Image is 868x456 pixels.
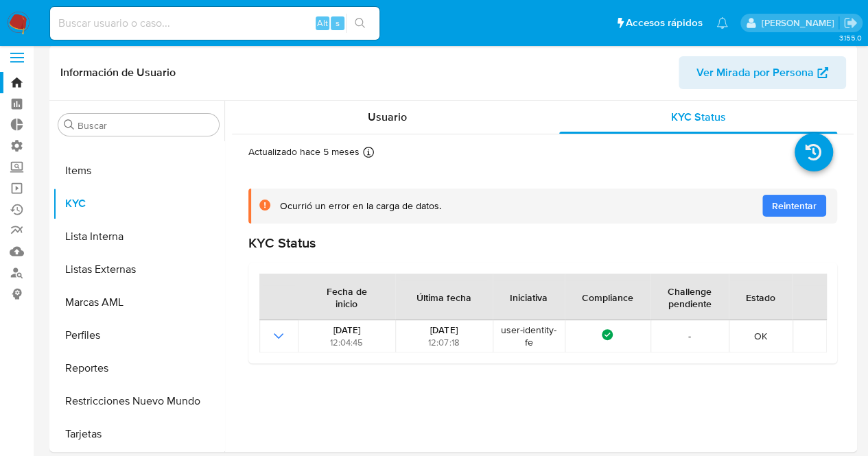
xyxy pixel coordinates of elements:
[64,119,75,130] button: Buscar
[53,418,224,451] button: Tarjetas
[671,109,726,125] span: KYC Status
[60,66,176,80] h1: Información de Usuario
[761,16,838,29] p: martin.franco@mercadolibre.com
[53,220,224,253] button: Lista Interna
[53,385,224,418] button: Restricciones Nuevo Mundo
[53,154,224,187] button: Items
[53,187,224,220] button: KYC
[843,16,858,30] a: Salir
[346,14,374,33] button: search-icon
[53,286,224,319] button: Marcas AML
[53,319,224,352] button: Perfiles
[368,109,407,125] span: Usuario
[53,352,224,385] button: Reportes
[53,253,224,286] button: Listas Externas
[679,56,846,89] button: Ver Mirada por Persona
[696,56,814,89] span: Ver Mirada por Persona
[626,16,703,30] span: Accesos rápidos
[78,119,213,132] input: Buscar
[716,17,728,29] a: Notificaciones
[317,16,328,29] span: Alt
[50,14,379,32] input: Buscar usuario o caso...
[336,16,340,29] span: s
[248,145,360,158] p: Actualizado hace 5 meses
